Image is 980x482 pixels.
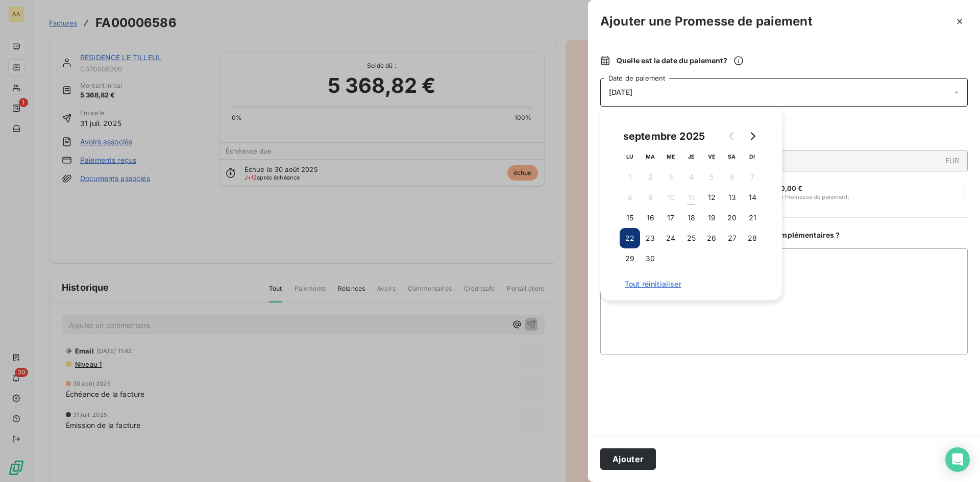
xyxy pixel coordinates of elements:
[742,167,763,187] button: 7
[742,228,763,248] button: 28
[640,208,660,228] button: 16
[640,187,660,208] button: 9
[609,88,632,96] span: [DATE]
[620,248,640,269] button: 29
[722,167,742,187] button: 6
[620,208,640,228] button: 15
[722,126,742,146] button: Go to previous month
[640,167,660,187] button: 2
[681,167,701,187] button: 4
[660,228,681,248] button: 24
[660,146,681,167] th: mercredi
[600,448,656,470] button: Ajouter
[945,447,970,472] div: Open Intercom Messenger
[722,208,742,228] button: 20
[660,208,681,228] button: 17
[742,208,763,228] button: 21
[660,167,681,187] button: 3
[600,12,813,31] h3: Ajouter une Promesse de paiement
[625,280,757,288] span: Tout réinitialiser
[701,208,722,228] button: 19
[701,228,722,248] button: 26
[620,128,708,144] div: septembre 2025
[620,228,640,248] button: 22
[722,187,742,208] button: 13
[742,146,763,167] th: dimanche
[640,248,660,269] button: 30
[640,228,660,248] button: 23
[617,56,744,66] span: Quelle est la date du paiement ?
[681,187,701,208] button: 11
[701,167,722,187] button: 5
[620,187,640,208] button: 8
[640,146,660,167] th: mardi
[701,187,722,208] button: 12
[742,126,763,146] button: Go to next month
[742,187,763,208] button: 14
[681,228,701,248] button: 25
[620,146,640,167] th: lundi
[701,146,722,167] th: vendredi
[660,187,681,208] button: 10
[681,146,701,167] th: jeudi
[681,208,701,228] button: 18
[722,146,742,167] th: samedi
[780,184,803,192] span: 0,00 €
[620,167,640,187] button: 1
[722,228,742,248] button: 27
